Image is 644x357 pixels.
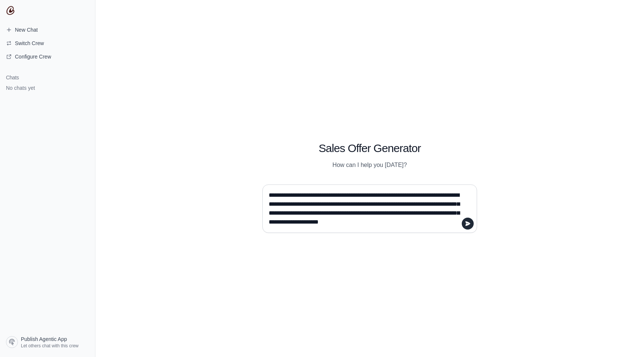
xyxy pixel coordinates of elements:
[6,6,15,15] img: CrewAI Logo
[15,26,38,34] span: New Chat
[607,321,644,357] iframe: Chat Widget
[3,24,92,36] a: New Chat
[3,333,92,351] a: Publish Agentic App Let others chat with this crew
[3,37,92,49] button: Switch Crew
[15,53,51,60] span: Configure Crew
[3,51,92,63] a: Configure Crew
[21,335,67,343] span: Publish Agentic App
[262,142,477,155] h1: Sales Offer Generator
[15,40,44,47] span: Switch Crew
[21,343,79,349] span: Let others chat with this crew
[262,161,477,170] p: How can I help you [DATE]?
